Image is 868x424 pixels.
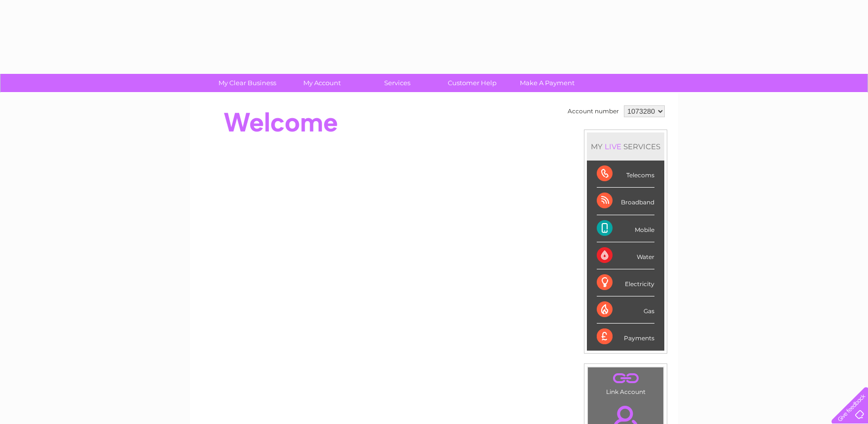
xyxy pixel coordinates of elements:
[597,188,654,215] div: Broadband
[603,142,623,151] div: LIVE
[597,242,654,269] div: Water
[357,74,438,92] a: Services
[587,132,664,161] div: MY SERVICES
[432,74,513,92] a: Customer Help
[565,103,621,120] td: Account number
[282,74,363,92] a: My Account
[590,370,661,387] a: .
[597,269,654,296] div: Electricity
[597,296,654,324] div: Gas
[597,215,654,242] div: Mobile
[597,161,654,188] div: Telecoms
[587,367,664,398] td: Link Account
[207,74,288,92] a: My Clear Business
[597,324,654,350] div: Payments
[506,74,588,92] a: Make A Payment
